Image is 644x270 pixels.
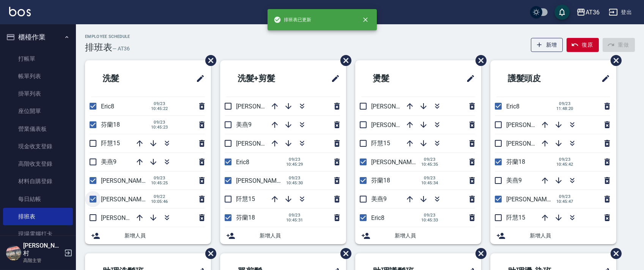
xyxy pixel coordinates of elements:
button: 登出 [606,5,635,19]
div: 新增人員 [490,227,616,244]
span: [PERSON_NAME]11 [101,177,153,184]
a: 帳單列表 [3,67,73,85]
span: [PERSON_NAME]16 [371,103,424,110]
p: 高階主管 [23,257,62,264]
span: 阡慧15 [506,214,525,221]
h6: — AT36 [112,45,130,53]
h3: 排班表 [85,42,112,53]
span: 09/23 [286,157,303,162]
span: 美燕9 [506,177,522,184]
a: 排班表 [3,208,73,225]
span: 10:05:46 [151,199,168,204]
span: 阡慧15 [371,140,390,147]
span: 10:45:34 [421,181,438,185]
span: 09/23 [151,101,168,106]
span: Eric8 [101,103,114,110]
h2: 洗髮 [91,65,161,92]
span: 09/23 [286,213,303,218]
button: save [554,5,570,20]
span: 09/22 [151,194,168,199]
span: 刪除班表 [335,242,353,265]
a: 營業儀表板 [3,120,73,138]
span: [PERSON_NAME]6 [371,121,420,129]
span: 刪除班表 [605,49,623,72]
a: 現金收支登錄 [3,138,73,155]
div: 新增人員 [220,227,346,244]
span: 美燕9 [371,195,387,202]
span: 09/23 [556,101,573,106]
span: 10:45:23 [151,125,168,130]
span: 09/23 [286,176,303,181]
span: 刪除班表 [605,242,623,265]
span: 10:45:22 [151,106,168,111]
a: 每日結帳 [3,190,73,208]
span: 芬蘭18 [101,121,120,128]
span: 修改班表的標題 [191,69,205,88]
span: 刪除班表 [200,49,217,72]
button: AT36 [573,5,603,20]
span: 排班表已更新 [274,16,312,24]
span: 阡慧15 [236,195,255,202]
img: Person [6,245,21,261]
span: 新增人員 [395,232,475,240]
span: 修改班表的標題 [326,69,340,88]
span: 10:45:47 [556,199,573,204]
span: 新增人員 [124,232,205,240]
div: 新增人員 [85,227,211,244]
h5: [PERSON_NAME]村 [23,242,62,257]
span: 10:45:35 [421,162,438,167]
span: 10:45:33 [421,218,438,223]
span: 10:45:42 [556,162,573,167]
span: 11:48:20 [556,106,573,111]
a: 掛單列表 [3,85,73,102]
span: [PERSON_NAME]11 [371,159,424,166]
span: Eric8 [236,159,249,166]
span: 修改班表的標題 [461,69,475,88]
span: 10:45:25 [151,181,168,185]
a: 現場電腦打卡 [3,225,73,243]
span: 芬蘭18 [371,177,390,184]
span: 芬蘭18 [506,158,525,165]
span: [PERSON_NAME]6 [101,196,150,203]
span: 09/23 [421,213,438,218]
span: [PERSON_NAME]11 [506,196,559,203]
span: [PERSON_NAME]6 [506,140,555,147]
span: 新增人員 [260,232,340,240]
span: [PERSON_NAME]11 [236,177,288,184]
span: 刪除班表 [335,49,353,72]
span: 刪除班表 [470,49,488,72]
span: [PERSON_NAME]16 [236,103,288,110]
span: [PERSON_NAME]16 [506,121,559,129]
button: 復原 [567,38,599,52]
h2: 護髮頭皮 [496,65,575,92]
span: [PERSON_NAME]6 [236,140,285,147]
button: 櫃檯作業 [3,27,73,47]
span: 刪除班表 [470,242,488,265]
h2: 燙髮 [361,65,431,92]
button: close [357,11,374,28]
h2: 洗髮+剪髮 [226,65,306,92]
span: 09/23 [421,176,438,181]
span: 09/23 [556,194,573,199]
a: 座位開單 [3,102,73,120]
h2: Employee Schedule [85,34,130,39]
div: 新增人員 [355,227,481,244]
span: Eric8 [506,103,520,110]
span: 09/23 [556,157,573,162]
span: [PERSON_NAME]16 [101,214,153,221]
span: 修改班表的標題 [597,69,610,88]
span: 阡慧15 [101,140,120,147]
span: 09/23 [151,176,168,181]
button: 新增 [531,38,563,52]
span: 09/23 [151,120,168,125]
div: AT36 [586,8,600,17]
a: 打帳單 [3,50,73,67]
span: 芬蘭18 [236,214,255,221]
span: 10:45:29 [286,162,303,167]
span: 美燕9 [236,121,252,128]
img: Logo [9,7,31,16]
span: 刪除班表 [200,242,217,265]
a: 材料自購登錄 [3,173,73,190]
span: 新增人員 [530,232,610,240]
span: 10:45:31 [286,218,303,223]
